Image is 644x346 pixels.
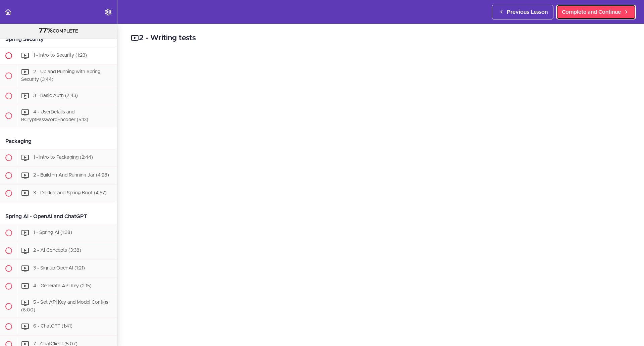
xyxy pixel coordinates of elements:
a: Previous Lesson [492,5,553,19]
span: 3 - Signup OpenAI (1:21) [33,266,85,271]
span: 1 - Intro to Security (1:23) [33,53,87,58]
span: 1 - Intro to Packaging (2:44) [33,155,93,160]
span: 5 - Set API Key and Model Configs (6:00) [21,300,108,313]
span: 1 - Spring AI (1:38) [33,231,72,235]
span: 3 - Basic Auth (7:43) [33,93,78,98]
iframe: Video Player [131,54,631,335]
span: 6 - ChatGPT (1:41) [33,324,72,329]
div: COMPLETE [8,27,109,35]
span: 2 - Up and Running with Spring Security (3:44) [21,69,100,82]
span: 2 - Building And Running Jar (4:28) [33,173,109,178]
a: Complete and Continue [556,5,636,19]
span: 4 - UserDetails and BCryptPasswordEncoder (5:13) [21,110,88,122]
span: 3 - Docker and Spring Boot (4:57) [33,191,107,196]
span: 4 - Generate API Key (2:15) [33,284,92,289]
span: Previous Lesson [507,8,548,16]
h2: 2 - Writing tests [131,33,631,44]
span: Complete and Continue [562,8,621,16]
span: 2 - AI Concepts (3:38) [33,248,81,253]
svg: Settings Menu [104,8,112,16]
span: 77% [39,27,53,34]
svg: Back to course curriculum [4,8,12,16]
